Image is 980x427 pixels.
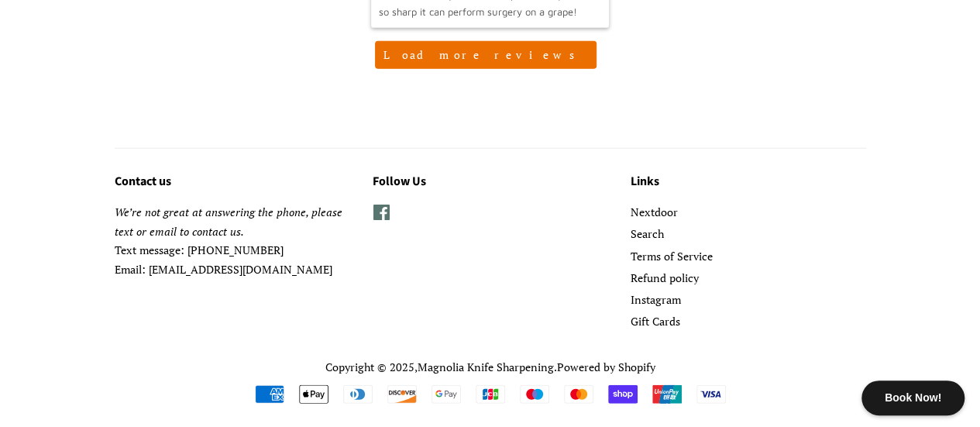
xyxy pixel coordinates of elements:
a: Magnolia Knife Sharpening [418,360,554,374]
a: Instagram [631,292,681,307]
h3: Contact us [115,172,349,192]
a: Refund policy [631,270,699,285]
p: Text message: [PHONE_NUMBER] Email: [EMAIL_ADDRESS][DOMAIN_NAME] [115,203,349,279]
a: Search [631,226,664,241]
em: We’re not great at answering the phone, please text or email to contact us. [115,205,342,239]
a: Nextdoor [631,205,678,219]
h3: Links [631,172,865,192]
a: Terms of Service [631,249,713,263]
a: Powered by Shopify [557,360,655,374]
h3: Follow Us [373,172,607,192]
a: Gift Cards [631,314,680,329]
p: Copyright © 2025, . [115,358,866,377]
button: Load more reviews [375,41,597,69]
div: Book Now! [861,381,965,415]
